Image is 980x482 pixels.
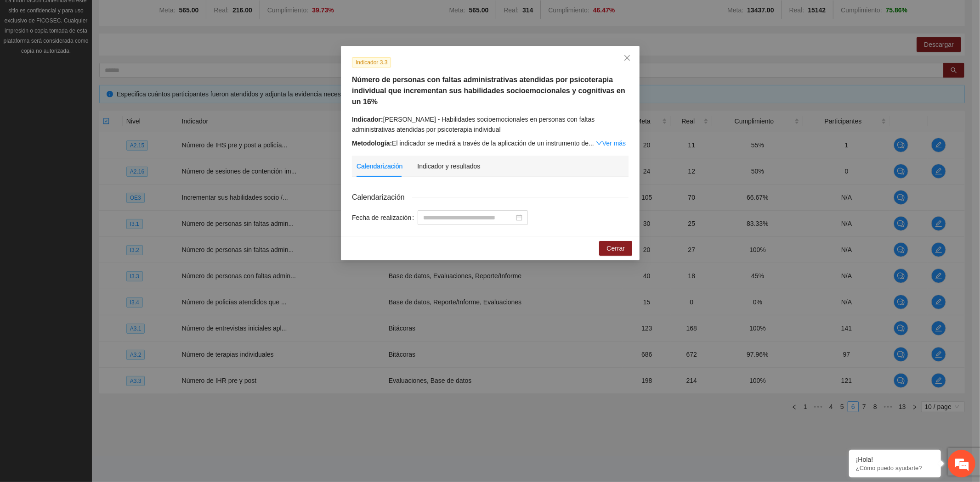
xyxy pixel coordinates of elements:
textarea: Escriba su mensaje y pulse “Intro” [5,251,175,283]
a: Expand [595,140,625,147]
span: close [623,54,631,62]
div: Calendarización [357,161,402,171]
span: ... [589,140,594,147]
span: Indicador 3.3 [352,57,391,67]
p: ¿Cómo puedo ayudarte? [856,465,934,471]
strong: Metodología: [352,140,392,147]
button: Cerrar [599,241,632,256]
span: down [595,140,602,146]
div: ¡Hola! [856,456,934,463]
h5: Número de personas con faltas administrativas atendidas por psicoterapia individual que increment... [352,74,629,107]
label: Fecha de realización [352,210,418,225]
button: Close [615,46,640,71]
strong: Indicador: [352,116,383,123]
span: Calendarización [352,191,412,203]
span: Estamos en línea. [53,123,127,215]
div: Chatee con nosotros ahora [48,47,154,59]
input: Fecha de realización [423,213,514,223]
span: Cerrar [606,243,625,253]
div: Minimizar ventana de chat en vivo [151,5,173,27]
div: [PERSON_NAME] - Habilidades socioemocionales en personas con faltas administrativas atendidas por... [352,114,629,135]
div: Indicador y resultados [417,161,480,171]
div: El indicador se medirá a través de la aplicación de un instrumento de [352,138,629,148]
